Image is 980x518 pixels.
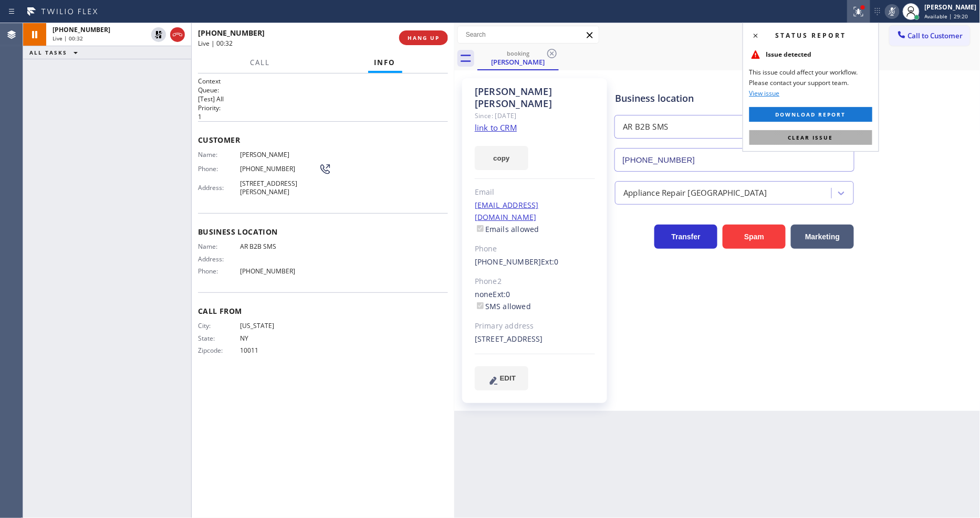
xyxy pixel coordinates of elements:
div: Business location [615,91,854,105]
button: HANG UP [399,30,448,45]
button: Transfer [654,225,717,249]
div: AR B2B SMS [623,121,668,133]
span: Ext: 0 [541,257,559,267]
span: Phone: [198,267,240,275]
button: Call to Customer [890,26,970,46]
input: Search [458,26,599,43]
input: Emails allowed [477,225,484,232]
span: State: [198,334,240,342]
div: booking [478,49,558,57]
label: SMS allowed [475,301,531,311]
button: Hang up [170,27,185,42]
button: Marketing [791,225,854,249]
span: Address: [198,184,240,192]
span: 10011 [240,346,319,354]
div: Wilma Valenzuela [478,47,558,69]
a: link to CRM [475,122,517,133]
button: Unhold Customer [151,27,166,42]
span: [PHONE_NUMBER] [240,267,319,275]
div: Since: [DATE] [475,110,595,122]
button: Call [244,52,276,73]
button: Spam [723,225,786,249]
span: Call to Customer [908,31,963,40]
p: 1 [198,112,448,121]
div: Primary address [475,320,595,332]
button: EDIT [475,366,528,390]
div: [STREET_ADDRESS] [475,333,595,345]
span: [PHONE_NUMBER] [53,25,110,34]
span: Live | 00:32 [53,35,83,42]
input: SMS allowed [477,302,484,309]
a: [PHONE_NUMBER] [475,257,541,267]
span: Zipcode: [198,346,240,354]
a: [EMAIL_ADDRESS][DOMAIN_NAME] [475,200,539,222]
p: [Test] All [198,94,448,103]
div: none [475,289,595,313]
button: copy [475,146,528,170]
span: Live | 00:32 [198,39,233,48]
span: Customer [198,135,448,145]
input: Phone Number [614,148,854,172]
span: Name: [198,242,240,250]
span: City: [198,322,240,330]
span: ALL TASKS [29,49,67,56]
span: EDIT [500,374,516,382]
label: Emails allowed [475,224,539,234]
div: [PERSON_NAME] [PERSON_NAME] [475,86,595,110]
span: [PHONE_NUMBER] [198,28,265,38]
span: Info [374,58,396,67]
span: Phone: [198,165,240,173]
span: Call [250,58,270,67]
span: Business location [198,227,448,237]
span: NY [240,334,319,342]
span: AR B2B SMS [240,242,319,250]
span: Address: [198,255,240,263]
span: [PHONE_NUMBER] [240,165,319,173]
span: [PERSON_NAME] [240,151,319,158]
span: Call From [198,306,448,316]
h2: Queue: [198,86,448,94]
div: Appliance Repair [GEOGRAPHIC_DATA] [623,187,767,199]
span: Name: [198,151,240,158]
div: [PERSON_NAME] [925,3,977,12]
span: [US_STATE] [240,322,319,330]
span: HANG UP [408,34,440,41]
span: Available | 29:20 [925,13,968,20]
button: Mute [885,4,900,19]
div: [PERSON_NAME] [478,57,558,67]
h1: Context [198,77,448,86]
span: [STREET_ADDRESS][PERSON_NAME] [240,179,319,196]
div: Phone [475,243,595,255]
div: Email [475,186,595,198]
button: ALL TASKS [23,46,88,59]
button: Info [368,52,402,73]
span: Ext: 0 [493,289,510,299]
div: Phone2 [475,276,595,288]
h2: Priority: [198,103,448,112]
